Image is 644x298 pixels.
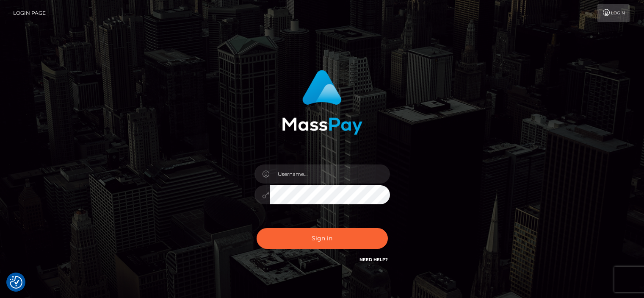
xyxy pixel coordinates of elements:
a: Login [597,4,630,22]
img: Revisit consent button [10,276,22,289]
input: Username... [270,164,390,184]
a: Need Help? [359,257,388,262]
img: MassPay Login [282,70,362,135]
button: Consent Preferences [10,276,22,289]
a: Login Page [13,4,46,22]
button: Sign in [257,228,388,249]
